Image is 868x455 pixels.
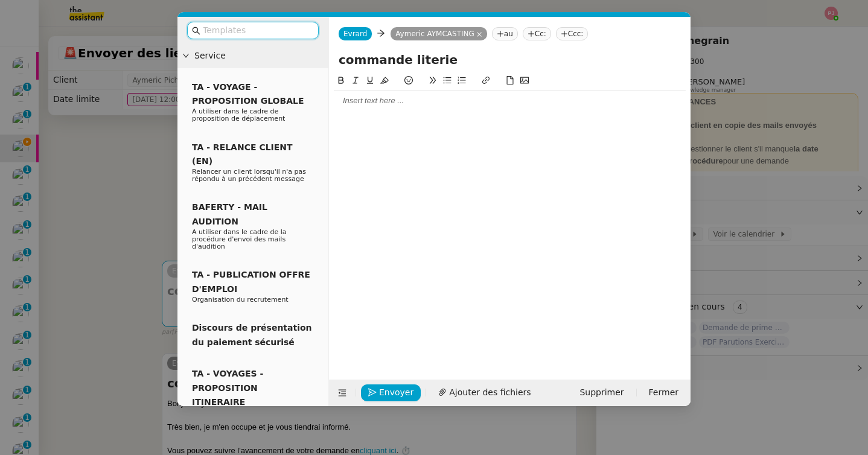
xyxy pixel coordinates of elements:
span: BAFERTY - MAIL AUDITION [192,202,267,226]
nz-tag: Cc: [523,27,551,40]
span: Supprimer [579,386,624,399]
span: Organisation du recrutement [192,296,289,304]
nz-tag: Ccc: [556,27,589,40]
span: Discours de présentation du paiement sécurisé [192,323,312,346]
button: Fermer [642,384,686,401]
button: Ajouter des fichiers [431,384,538,401]
span: TA - RELANCE CLIENT (EN) [192,142,293,166]
span: Relancer un client lorsqu'il n'a pas répondu à un précédent message [192,168,306,183]
span: TA - VOYAGE - PROPOSITION GLOBALE [192,82,304,106]
div: Service [177,44,328,68]
input: Templates [203,24,311,37]
nz-tag: au [492,27,518,40]
span: A utiliser dans le cadre de la procédure d'envoi des mails d'audition [192,228,287,250]
span: Service [194,49,324,63]
button: Supprimer [572,384,631,401]
span: Evrard [343,30,367,38]
input: Subject [339,51,681,69]
span: Envoyer [379,386,413,399]
button: Envoyer [361,384,421,401]
nz-tag: Aymeric AYMCASTING [391,27,487,40]
span: Fermer [649,386,678,399]
span: Ajouter des fichiers [449,386,531,399]
span: A utiliser dans le cadre de proposition de déplacement [192,107,285,122]
span: TA - PUBLICATION OFFRE D'EMPLOI [192,270,310,293]
span: TA - VOYAGES - PROPOSITION ITINERAIRE [192,369,263,407]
